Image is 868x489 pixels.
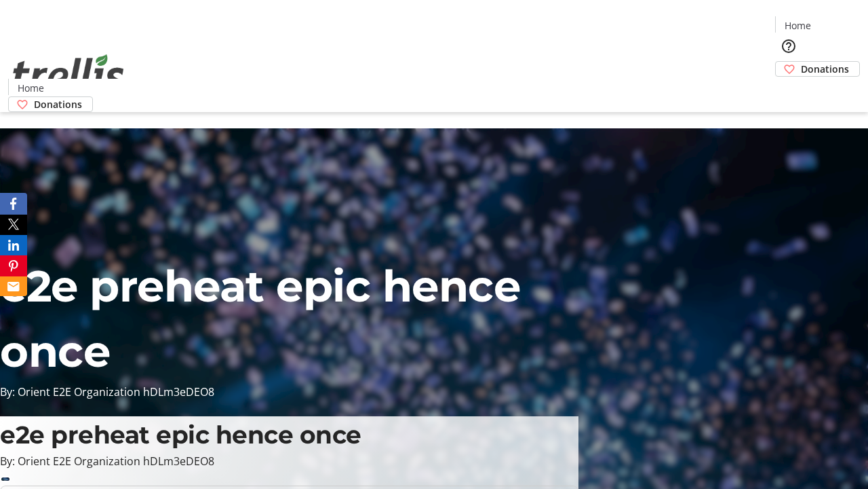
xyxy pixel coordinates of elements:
img: Orient E2E Organization hDLm3eDEO8's Logo [8,39,129,107]
span: Home [785,18,811,33]
span: Donations [34,97,82,111]
span: Home [18,81,44,95]
a: Home [9,81,52,95]
button: Help [775,33,802,60]
a: Donations [8,96,93,112]
a: Donations [775,61,860,77]
span: Donations [801,62,849,76]
a: Home [776,18,819,33]
button: Cart [775,77,802,104]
